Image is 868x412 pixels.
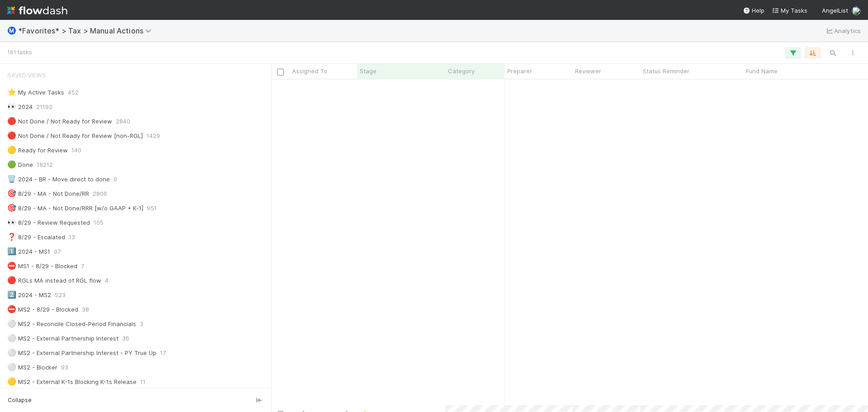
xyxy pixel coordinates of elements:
[507,66,532,76] span: Preparer
[68,87,79,98] span: 452
[113,174,117,185] span: 0
[7,334,16,342] span: ⚪
[7,175,16,183] span: 🗑️
[7,363,16,371] span: ⚪
[7,333,118,344] div: MS2 - External Partnership Interest
[7,116,112,127] div: Not Done / Not Ready for Review
[7,189,16,197] span: 🎯
[147,203,157,214] span: 951
[7,378,16,385] span: 🟡
[7,3,67,18] img: logo-inverted-e16ddd16eac7371096b0.svg
[743,6,764,15] div: Help
[772,7,807,14] span: My Tasks
[116,116,130,127] span: 2840
[7,349,16,356] span: ⚪
[822,7,848,14] span: AngelList
[7,347,156,359] div: MS2 - External Partnership Interest - PY True Up
[7,103,16,110] span: 👀
[7,318,136,330] div: MS2 - Reconcile Closed-Period Financials
[7,289,51,301] div: 2024 - MS2
[18,26,156,35] span: *Favorites* > Tax > Manual Actions
[7,362,57,373] div: MS2 - Blocker
[140,318,143,330] span: 3
[55,289,66,301] span: 523
[7,188,89,199] div: 8/29 - MA - Not Done/RR
[7,376,137,388] div: MS2 - External K-1s Blocking K-1s Release
[7,247,16,255] span: 1️⃣
[7,145,68,156] div: Ready for Review
[54,246,61,257] span: 97
[277,69,284,76] input: Toggle All Rows Selected
[746,66,778,76] span: Fund Name
[7,130,143,142] div: Not Done / Not Ready for Review [non-RGL]
[7,132,16,139] span: 🔴
[8,396,32,404] span: Collapse
[292,66,327,76] span: Assigned To
[122,333,129,344] span: 36
[36,101,52,113] span: 21192
[7,217,90,228] div: 8/29 - Review Requested
[360,66,377,76] span: Stage
[61,362,68,373] span: 93
[7,204,16,212] span: 🎯
[93,188,107,199] span: 2806
[7,146,16,154] span: 🟡
[37,159,53,170] span: 18212
[7,232,65,243] div: 8/29 - Escalated
[7,161,16,168] span: 🟢
[7,262,16,270] span: ⛔
[7,159,33,170] div: Done
[7,320,16,327] span: ⚪
[7,203,143,214] div: 8/29 - MA - Not Done/RRR [w/o GAAP + K-1]
[7,101,33,113] div: 2024
[772,6,807,15] a: My Tasks
[825,25,861,36] a: Analytics
[575,66,601,76] span: Reviewer
[7,260,77,272] div: MS1 - 8/29 - Blocked
[7,233,16,241] span: ❓
[82,304,89,315] span: 38
[7,27,16,34] span: Ⓜ️
[448,66,475,76] span: Category
[160,347,166,359] span: 17
[7,174,110,185] div: 2024 - BR - Move direct to done
[7,218,16,226] span: 👀
[94,217,104,228] span: 105
[81,260,84,272] span: 7
[643,66,689,76] span: Status Reminder
[146,130,160,142] span: 1429
[7,291,16,298] span: 2️⃣
[7,88,16,96] span: ⭐
[7,305,16,313] span: ⛔
[7,275,101,286] div: RGLs MA instead of RGL flow
[7,304,78,315] div: MS2 - 8/29 - Blocked
[7,276,16,284] span: 🔴
[852,6,861,15] img: avatar_cfa6ccaa-c7d9-46b3-b608-2ec56ecf97ad.png
[71,145,81,156] span: 140
[7,66,46,84] span: Saved Views
[140,376,146,388] span: 11
[69,232,75,243] span: 13
[7,117,16,125] span: 🔴
[7,87,64,98] div: My Active Tasks
[7,246,50,257] div: 2024 - MS1
[7,48,32,57] small: 161 tasks
[105,275,108,286] span: 4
